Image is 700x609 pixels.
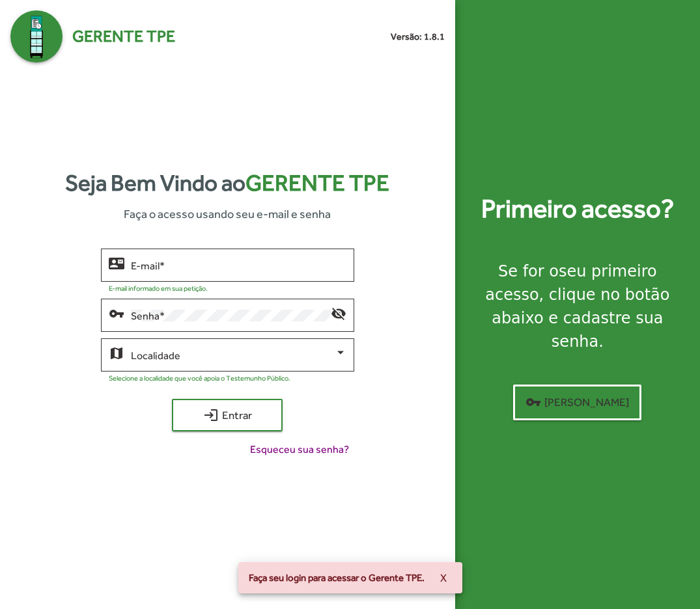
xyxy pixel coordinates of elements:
button: X [430,566,457,589]
mat-icon: login [203,407,219,423]
mat-hint: E-mail informado em sua petição. [109,284,208,292]
mat-icon: map [109,345,124,360]
button: [PERSON_NAME] [513,385,641,420]
mat-icon: contact_mail [109,255,124,271]
strong: Primeiro acesso? [481,189,674,228]
button: Entrar [172,399,283,431]
span: Faça seu login para acessar o Gerente TPE. [249,571,425,584]
span: Gerente TPE [72,24,175,49]
img: Logo Gerente [10,10,63,62]
small: Versão: 1.8.1 [391,30,445,44]
span: Entrar [184,403,271,427]
strong: seu primeiro acesso [485,262,656,304]
span: Esqueceu sua senha? [250,442,349,457]
strong: Seja Bem Vindo ao [65,166,389,200]
span: X [440,566,447,589]
mat-hint: Selecione a localidade que você apoia o Testemunho Público. [109,374,290,382]
span: [PERSON_NAME] [525,390,629,414]
mat-icon: vpn_key [109,305,124,321]
mat-icon: visibility_off [331,305,346,321]
div: Se for o , clique no botão abaixo e cadastre sua senha. [471,260,684,353]
span: Faça o acesso usando seu e-mail e senha [124,205,331,223]
span: Gerente TPE [245,170,389,196]
mat-icon: vpn_key [525,394,541,410]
